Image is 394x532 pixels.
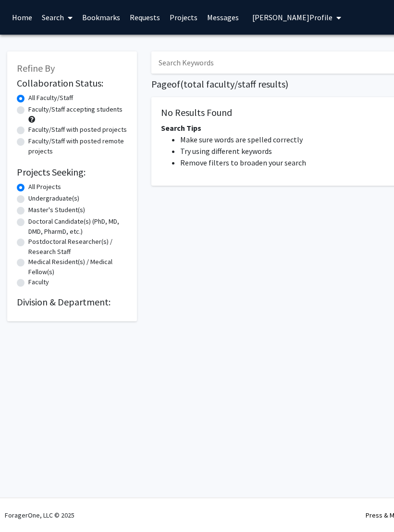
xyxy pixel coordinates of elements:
label: All Faculty/Staff [28,93,73,103]
a: Requests [125,0,165,34]
span: Refine By [17,62,55,74]
label: All Projects [28,182,61,192]
a: Search [37,0,77,34]
a: Messages [202,0,244,34]
label: Faculty/Staff with posted projects [28,125,127,135]
label: Undergraduate(s) [28,193,79,203]
a: Bookmarks [77,0,125,34]
label: Faculty/Staff with posted remote projects [28,136,127,156]
label: Faculty [28,277,49,287]
div: ForagerOne, LLC © 2025 [5,498,74,532]
h2: Division & Department: [17,296,127,308]
span: [PERSON_NAME] Profile [252,13,332,22]
label: Master's Student(s) [28,205,85,215]
a: Home [7,0,37,34]
label: Doctoral Candidate(s) (PhD, MD, DMD, PharmD, etc.) [28,216,127,237]
a: Projects [165,0,202,34]
span: Search Tips [161,123,201,133]
h2: Collaboration Status: [17,77,127,89]
label: Postdoctoral Researcher(s) / Research Staff [28,237,127,257]
h2: Projects Seeking: [17,166,127,178]
label: Faculty/Staff accepting students [28,104,123,114]
label: Medical Resident(s) / Medical Fellow(s) [28,257,127,277]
